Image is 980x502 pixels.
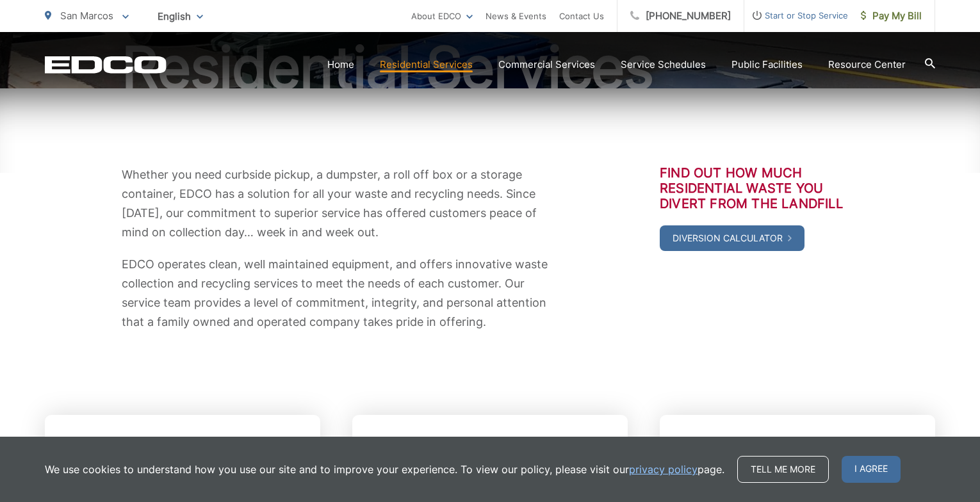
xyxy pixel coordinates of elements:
a: Service Schedules [621,57,706,72]
span: San Marcos [60,10,113,22]
a: Home [327,57,354,72]
a: Contact Us [559,8,604,24]
a: Resource Center [828,57,906,72]
p: We use cookies to understand how you use our site and to improve your experience. To view our pol... [45,462,724,477]
span: Pay My Bill [861,8,922,24]
a: Tell me more [737,456,829,483]
a: Commercial Services [498,57,595,72]
a: About EDCO [411,8,473,24]
p: Whether you need curbside pickup, a dumpster, a roll off box or a storage container, EDCO has a s... [122,165,551,242]
p: EDCO operates clean, well maintained equipment, and offers innovative waste collection and recycl... [122,255,551,332]
a: News & Events [486,8,546,24]
a: Diversion Calculator [660,225,804,251]
span: I agree [842,456,901,483]
a: EDCD logo. Return to the homepage. [45,56,167,74]
a: privacy policy [629,462,698,477]
a: Residential Services [380,57,473,72]
a: Public Facilities [731,57,803,72]
span: English [148,5,213,28]
h3: Find out how much residential waste you divert from the landfill [660,165,858,211]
